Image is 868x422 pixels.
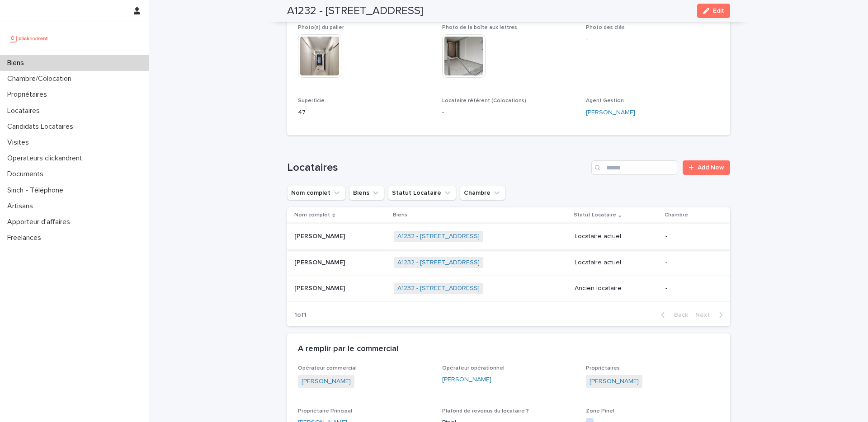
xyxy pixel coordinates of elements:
p: [PERSON_NAME] [294,231,347,240]
button: Next [692,311,730,319]
p: Operateurs clickandrent [4,154,90,163]
a: Add New [683,160,730,175]
p: Documents [4,170,51,178]
span: Locataire référent (Colocations) [442,98,526,103]
span: Zone Pinel [586,408,614,414]
button: Nom complet [287,186,345,200]
a: [PERSON_NAME] [302,377,351,386]
p: [PERSON_NAME] [294,283,347,292]
p: 1 of 1 [287,304,314,326]
span: Photo de la boîte aux lettres [442,25,517,30]
a: [PERSON_NAME] [586,108,635,117]
p: Biens [393,210,407,220]
p: Chambre [665,210,688,220]
span: Plafond de revenus du locataire ? [442,408,529,414]
h2: A remplir par le commercial [298,344,398,354]
button: Statut Locataire [388,186,456,200]
span: Photo des clés [586,25,625,30]
span: Next [695,312,715,318]
tr: [PERSON_NAME][PERSON_NAME] A1232 - [STREET_ADDRESS] Locataire actuel- [287,223,730,249]
p: Chambre/Colocation [4,75,79,83]
input: Search [591,160,677,175]
p: Nom complet [294,210,330,220]
p: - [665,285,716,292]
p: Locataire actuel [575,233,658,240]
span: Edit [713,8,724,14]
span: Back [669,312,688,318]
p: [PERSON_NAME] [294,257,347,267]
p: Statut Locataire [574,210,616,220]
a: [PERSON_NAME] [442,375,491,384]
h1: Locataires [287,161,588,174]
span: Propriétaire Principal [298,408,352,414]
p: Freelances [4,234,48,242]
a: [PERSON_NAME] [590,377,639,386]
p: - [665,259,716,267]
p: Ancien locataire [575,285,658,292]
span: Opérateur opérationnel [442,366,505,371]
p: Candidats Locataires [4,122,80,131]
img: UCB0brd3T0yccxBKYDjQ [7,29,51,47]
p: Biens [4,59,31,67]
p: Visites [4,138,36,147]
h2: A1232 - [STREET_ADDRESS] [287,5,423,18]
span: Agent Gestion [586,98,624,103]
p: Sinch - Téléphone [4,186,71,195]
p: Locataire actuel [575,259,658,267]
button: Back [654,311,692,319]
p: - [586,34,719,44]
p: - [665,233,716,240]
span: Photo(s) du palier [298,25,344,30]
span: Superficie [298,98,325,103]
p: Locataires [4,107,47,115]
button: Biens [349,186,384,200]
span: Add New [698,164,724,171]
tr: [PERSON_NAME][PERSON_NAME] A1232 - [STREET_ADDRESS] Ancien locataire- [287,276,730,302]
a: A1232 - [STREET_ADDRESS] [397,259,480,267]
span: Propriétaires [586,366,620,371]
p: Propriétaires [4,90,54,99]
p: Apporteur d'affaires [4,218,77,226]
a: A1232 - [STREET_ADDRESS] [397,233,480,240]
span: Opérateur commercial [298,366,357,371]
p: - [442,108,576,117]
p: Artisans [4,202,40,211]
button: Edit [697,4,730,18]
a: A1232 - [STREET_ADDRESS] [397,285,480,292]
tr: [PERSON_NAME][PERSON_NAME] A1232 - [STREET_ADDRESS] Locataire actuel- [287,249,730,276]
button: Chambre [460,186,505,200]
p: 47 [298,108,431,117]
